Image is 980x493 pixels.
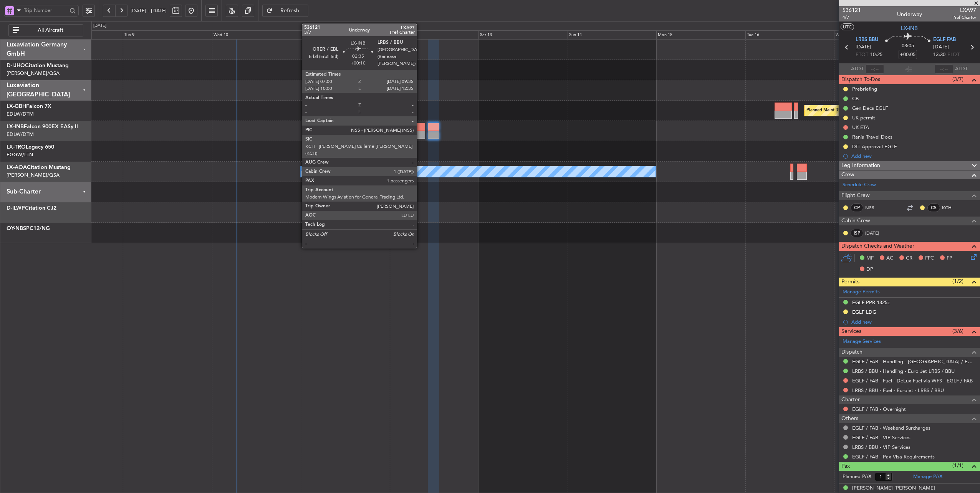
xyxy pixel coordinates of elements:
[843,181,876,189] a: Schedule Crew
[856,51,868,59] span: ETOT
[852,358,976,365] a: EGLF / FAB - Handling - [GEOGRAPHIC_DATA] / EGLF / FAB
[851,203,863,212] div: CP
[841,462,850,471] span: Pax
[852,406,906,412] a: EGLF / FAB - Overnight
[865,230,882,237] a: [DATE]
[852,368,955,374] a: LRBS / BBU - Handling - Euro Jet LRBS / BBU
[856,43,871,51] span: [DATE]
[852,143,897,150] div: DfT Approval EGLF
[7,124,24,129] span: LX-INB
[852,377,973,384] a: EGLF / FAB - Fuel - DeLux Fuel via WFS - EGLF / FAB
[7,144,54,150] a: LX-TROLegacy 650
[841,170,854,179] span: Crew
[841,278,859,286] span: Permits
[7,205,25,211] span: D-ILWP
[852,425,930,431] a: EGLF / FAB - Weekend Surcharges
[262,5,308,17] button: Refresh
[745,30,834,40] div: Tue 16
[7,226,26,231] span: OY-NBS
[390,30,478,40] div: Fri 12
[8,24,83,36] button: All Aircraft
[7,144,26,150] span: LX-TRO
[913,473,942,481] a: Manage PAX
[7,165,71,170] a: LX-AOACitation Mustang
[952,75,963,83] span: (3/7)
[274,8,306,13] span: Refresh
[841,161,880,170] span: Leg Information
[131,7,167,14] span: [DATE] - [DATE]
[834,30,923,40] div: Wed 17
[478,30,567,40] div: Sat 13
[952,462,963,470] span: (1/1)
[865,204,882,211] a: NSS
[906,255,912,262] span: CR
[843,14,861,21] span: 4/7
[7,151,33,158] a: EGGW/LTN
[852,299,890,306] div: EGLF PPR 1325z
[852,95,859,102] div: CB
[852,105,888,111] div: Gen Decs EGLF
[852,453,935,460] a: EGLF / FAB - Pax Visa Requirements
[902,42,914,50] span: 03:05
[7,104,51,109] a: LX-GBHFalcon 7X
[952,327,963,335] span: (3/6)
[7,172,60,179] a: [PERSON_NAME]/QSA
[852,114,875,121] div: UK permit
[851,229,863,237] div: ISP
[856,36,878,44] span: LRBS BBU
[952,277,963,285] span: (1/2)
[942,204,959,211] a: KCH
[870,51,882,59] span: 10:25
[212,30,301,40] div: Wed 10
[7,205,56,211] a: D-ILWPCitation CJ2
[843,338,881,346] a: Manage Services
[7,63,69,68] a: D-IJHOCitation Mustang
[901,24,918,32] span: LX-INB
[933,43,949,51] span: [DATE]
[843,6,861,14] span: 536121
[955,65,968,73] span: ALDT
[7,70,60,77] a: [PERSON_NAME]/QSA
[933,51,945,59] span: 13:30
[852,134,892,140] div: Rania Travel Docs
[7,111,34,117] a: EDLW/DTM
[20,28,81,33] span: All Aircraft
[841,327,861,336] span: Services
[897,10,922,18] div: Underway
[7,63,25,68] span: D-IJHO
[806,105,927,116] div: Planned Maint [GEOGRAPHIC_DATA] ([GEOGRAPHIC_DATA])
[841,414,858,423] span: Others
[93,23,106,29] div: [DATE]
[843,473,871,481] label: Planned PAX
[841,348,862,357] span: Dispatch
[852,309,876,315] div: EGLF LDG
[851,319,976,325] div: Add new
[852,86,877,92] div: Prebriefing
[841,75,880,84] span: Dispatch To-Dos
[301,30,389,40] div: Thu 11
[841,395,860,404] span: Charter
[852,387,944,394] a: LRBS / BBU - Fuel - Eurojet - LRBS / BBU
[303,166,356,177] div: No Crew [PERSON_NAME]
[947,51,960,59] span: ELDT
[933,36,956,44] span: EGLF FAB
[947,255,952,262] span: FP
[7,165,27,170] span: LX-AOA
[24,5,67,16] input: Trip Number
[925,255,934,262] span: FFC
[841,217,870,225] span: Cabin Crew
[866,255,874,262] span: MF
[852,434,910,441] a: EGLF / FAB - VIP Services
[7,124,78,129] a: LX-INBFalcon 900EX EASy II
[843,288,880,296] a: Manage Permits
[952,6,976,14] span: LXA97
[841,23,854,30] button: UTC
[852,124,869,131] div: UK ETA
[886,255,893,262] span: AC
[7,226,50,231] a: OY-NBSPC12/NG
[841,242,914,251] span: Dispatch Checks and Weather
[7,104,26,109] span: LX-GBH
[656,30,745,40] div: Mon 15
[851,153,976,159] div: Add new
[123,30,212,40] div: Tue 9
